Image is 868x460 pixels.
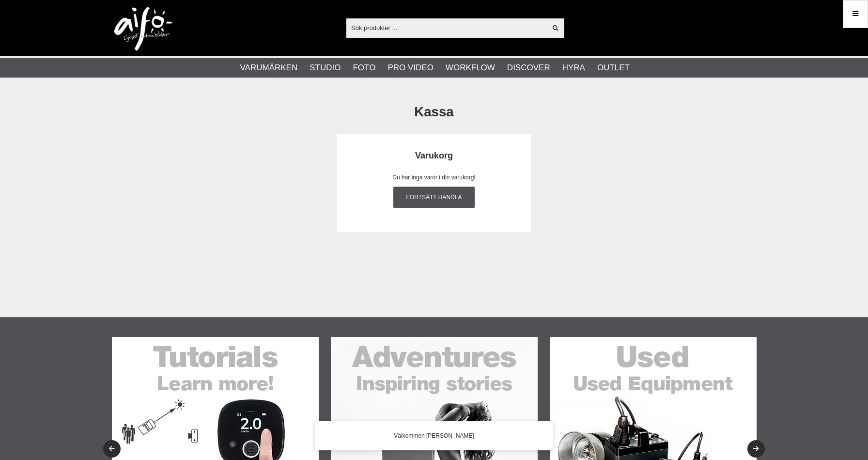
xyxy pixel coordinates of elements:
[114,7,172,51] img: logo.png
[392,174,475,181] span: Du har inga varor i din varukorg!
[346,20,546,35] input: Sök produkter ...
[310,62,341,74] a: Studio
[349,150,519,162] h2: Varukorg
[112,103,756,122] h1: Kassa
[387,62,433,74] a: Pro Video
[353,62,375,74] a: Foto
[562,62,585,74] a: Hyra
[394,431,474,440] span: Välkommen [PERSON_NAME]
[240,62,298,74] a: Varumärken
[597,62,630,74] a: Outlet
[747,440,765,458] button: Next
[507,62,550,74] a: Discover
[103,440,121,458] button: Previous
[446,62,495,74] a: Workflow
[393,187,475,208] a: Fortsätt handla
